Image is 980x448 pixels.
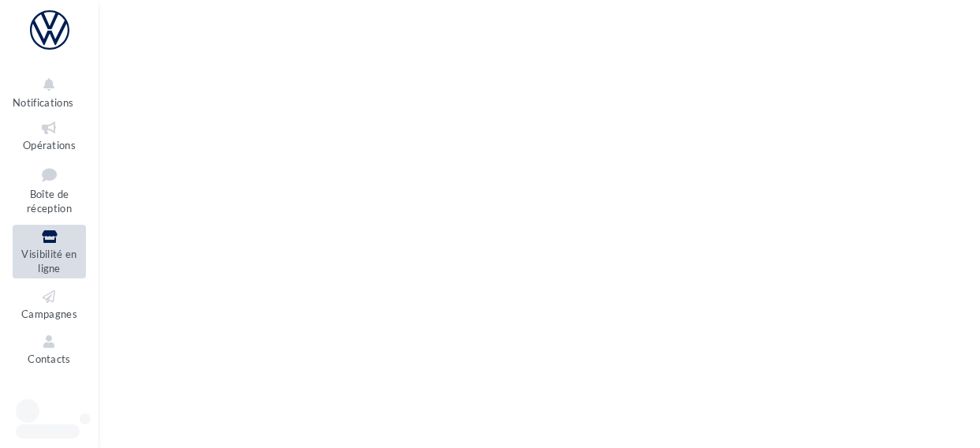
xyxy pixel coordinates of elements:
span: Opérations [23,139,76,151]
a: Visibilité en ligne [13,225,86,278]
a: Opérations [13,116,86,155]
span: Notifications [13,96,73,109]
span: Visibilité en ligne [21,248,76,275]
a: Campagnes [13,285,86,323]
a: Contacts [13,330,86,368]
span: Campagnes [21,308,77,320]
span: Contacts [28,353,71,365]
a: Boîte de réception [13,161,86,218]
span: Boîte de réception [27,188,72,215]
